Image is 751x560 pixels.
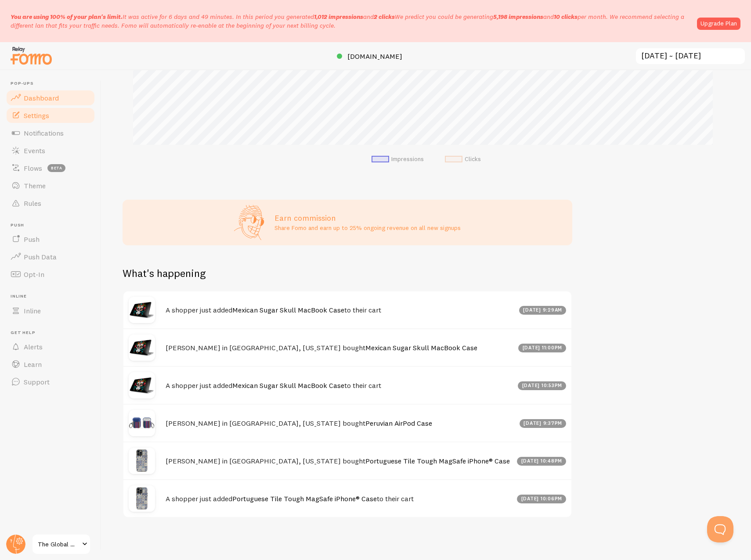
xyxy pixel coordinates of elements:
a: Upgrade Plan [697,18,740,30]
a: Settings [5,107,96,124]
span: and [314,13,395,21]
span: Inline [11,294,96,299]
img: fomo-relay-logo-orange.svg [9,44,53,67]
div: [DATE] 9:37pm [520,419,567,428]
div: [DATE] 11:00pm [518,344,566,352]
div: [DATE] 10:53pm [518,381,566,390]
h3: Earn commission [274,213,461,223]
p: Share Fomo and earn up to 25% ongoing revenue on all new signups [274,223,461,232]
a: The Global Wanderer [32,534,91,555]
div: [DATE] 10:48pm [517,457,566,466]
a: Portuguese Tile Tough MagSafe iPhone® Case [232,494,377,503]
span: and [493,13,578,21]
span: Notifications [24,129,64,137]
span: Support [24,377,50,386]
h4: [PERSON_NAME] in [GEOGRAPHIC_DATA], [US_STATE] bought [166,419,514,428]
a: Alerts [5,338,96,355]
h2: What's happening [123,266,206,280]
iframe: Help Scout Beacon - Open [707,516,733,542]
b: 2 clicks [374,13,395,21]
span: The Global Wanderer [38,539,79,549]
a: Notifications [5,124,96,142]
a: Dashboard [5,89,96,107]
b: 1,012 impressions [314,13,363,21]
span: Events [24,146,45,155]
a: Mexican Sugar Skull MacBook Case [232,305,344,314]
span: Get Help [11,330,96,336]
span: beta [47,164,65,172]
span: Push [11,223,96,228]
span: Rules [24,199,41,208]
a: Inline [5,302,96,319]
h4: A shopper just added to their cart [166,381,513,390]
li: Impressions [372,155,424,163]
span: Dashboard [24,93,59,102]
span: Alerts [24,342,43,351]
span: Inline [24,306,41,315]
a: Push Data [5,248,96,266]
a: Peruvian AirPod Case [365,419,432,427]
span: Push [24,235,40,244]
span: Push Data [24,252,57,261]
b: 10 clicks [554,13,578,21]
span: Settings [24,111,49,120]
a: Events [5,142,96,159]
span: Learn [24,360,42,369]
li: Clicks [445,155,481,163]
span: Opt-In [24,270,44,279]
b: 5,198 impressions [493,13,543,21]
span: Flows [24,164,42,172]
h4: A shopper just added to their cart [166,305,514,315]
a: Opt-In [5,266,96,283]
a: Rules [5,194,96,212]
a: Mexican Sugar Skull MacBook Case [232,381,344,390]
a: Mexican Sugar Skull MacBook Case [365,343,477,352]
span: You are using 100% of your plan's limit. [11,13,123,21]
h4: [PERSON_NAME] in [GEOGRAPHIC_DATA], [US_STATE] bought [166,343,513,352]
span: Pop-ups [11,81,96,86]
span: Theme [24,181,46,190]
a: Learn [5,355,96,373]
a: Push [5,230,96,248]
p: It was active for 6 days and 49 minutes. In this period you generated We predict you could be gen... [11,12,692,30]
h4: A shopper just added to their cart [166,494,512,503]
h4: [PERSON_NAME] in [GEOGRAPHIC_DATA], [US_STATE] bought [166,456,512,466]
a: Theme [5,177,96,194]
a: Portuguese Tile Tough MagSafe iPhone® Case [365,456,510,465]
div: [DATE] 9:29am [519,306,567,315]
div: [DATE] 10:06pm [517,495,566,503]
a: Flows beta [5,159,96,177]
a: Support [5,373,96,391]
